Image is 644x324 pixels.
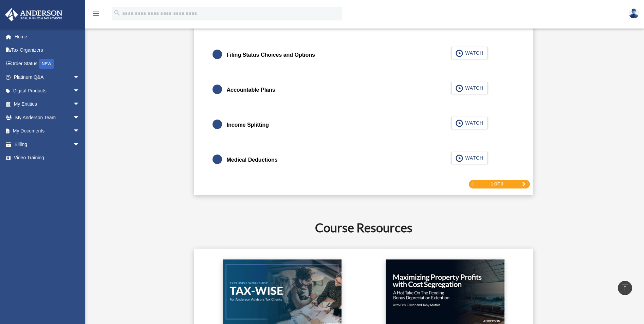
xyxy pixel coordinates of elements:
span: arrow_drop_down [73,97,87,111]
button: WATCH [451,82,488,94]
span: arrow_drop_down [73,124,87,138]
div: Accountable Plans [227,85,275,95]
a: My Anderson Teamarrow_drop_down [5,111,90,124]
button: WATCH [451,152,488,164]
span: 1 of 3 [491,182,503,186]
span: arrow_drop_down [73,84,87,98]
a: Order StatusNEW [5,57,90,71]
span: WATCH [463,85,483,91]
a: Digital Productsarrow_drop_down [5,84,90,97]
a: menu [92,12,100,18]
span: WATCH [463,155,483,161]
a: vertical_align_top [618,281,632,295]
span: arrow_drop_down [73,111,87,125]
span: arrow_drop_down [73,138,87,151]
i: search [113,9,121,17]
a: Platinum Q&Aarrow_drop_down [5,71,90,84]
div: Filing Status Choices and Options [227,50,315,60]
a: Medical Deductions WATCH [213,152,515,168]
h2: Course Resources [114,219,613,236]
i: vertical_align_top [621,284,629,292]
span: WATCH [463,50,483,56]
a: Filing Status Choices and Options WATCH [213,47,515,63]
button: WATCH [451,117,488,129]
span: arrow_drop_down [73,71,87,85]
img: User Pic [629,8,639,18]
img: Anderson Advisors Platinum Portal [3,8,65,21]
a: Tax Organizers [5,43,90,57]
a: Video Training [5,151,90,165]
a: Billingarrow_drop_down [5,138,90,151]
a: Income Splitting WATCH [213,117,515,133]
div: Income Splitting [227,120,269,130]
i: menu [92,10,100,18]
button: WATCH [451,47,488,59]
a: My Documentsarrow_drop_down [5,124,90,138]
div: Medical Deductions [227,155,278,165]
span: WATCH [463,120,483,126]
a: Home [5,30,90,43]
a: Next Page [522,182,526,186]
a: My Entitiesarrow_drop_down [5,97,90,111]
div: NEW [39,59,54,69]
a: Accountable Plans WATCH [213,82,515,98]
